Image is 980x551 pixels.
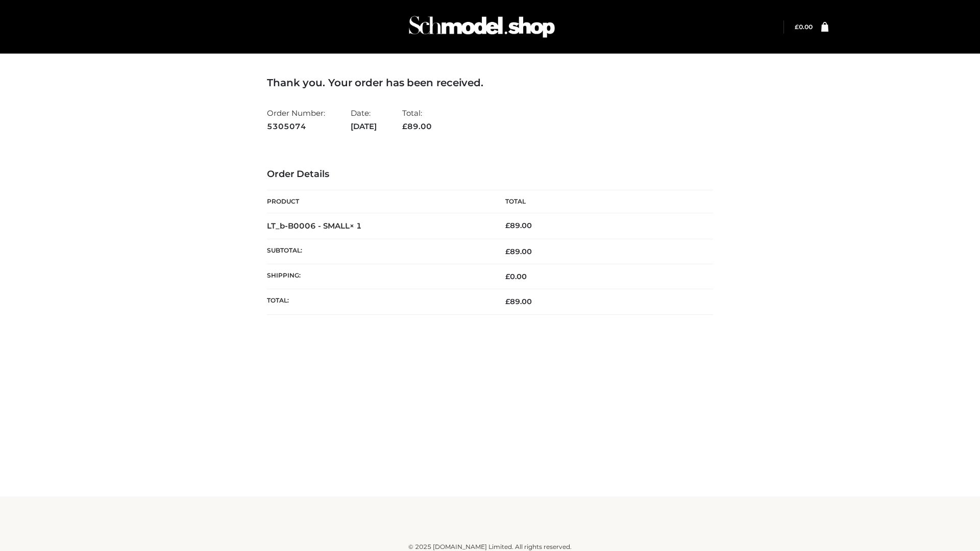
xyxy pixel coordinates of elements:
li: Total: [402,104,432,135]
th: Total [490,190,713,213]
strong: 5305074 [267,120,325,133]
th: Product [267,190,490,213]
th: Subtotal: [267,239,490,264]
img: Schmodel Admin 964 [405,7,558,47]
span: £ [505,247,510,256]
span: £ [505,221,510,230]
h3: Order Details [267,169,713,180]
span: £ [505,272,510,281]
a: £0.00 [795,23,813,31]
strong: LT_b-B0006 - SMALL [267,221,362,231]
span: £ [505,297,510,306]
span: 89.00 [505,247,532,256]
bdi: 0.00 [505,272,527,281]
th: Total: [267,289,490,314]
th: Shipping: [267,264,490,289]
span: 89.00 [402,121,432,131]
bdi: 0.00 [795,23,813,31]
li: Order Number: [267,104,325,135]
h3: Thank you. Your order has been received. [267,77,713,89]
bdi: 89.00 [505,221,532,230]
span: £ [402,121,407,131]
strong: × 1 [350,221,362,231]
strong: [DATE] [351,120,377,133]
span: £ [795,23,799,31]
li: Date: [351,104,377,135]
span: 89.00 [505,297,532,306]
